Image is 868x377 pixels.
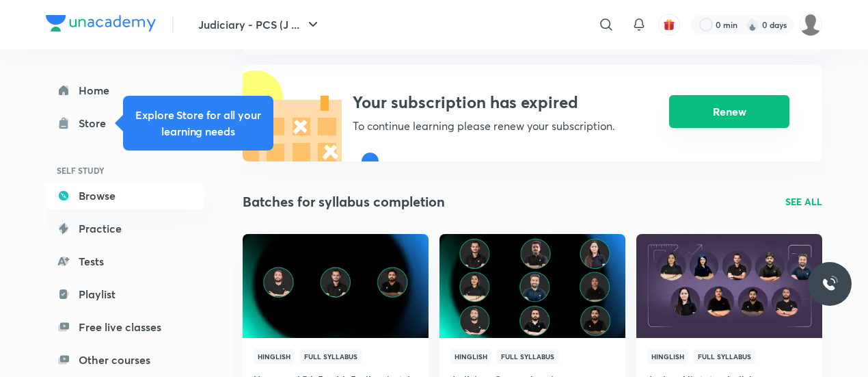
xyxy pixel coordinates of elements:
div: Store [79,115,114,131]
img: Company Logo [46,15,156,31]
img: Shivam Pandey [799,13,822,36]
img: ttu [822,276,838,292]
img: Thumbnail [634,233,824,339]
a: Other courses [46,346,204,374]
a: Store [46,109,204,137]
img: Thumbnail [241,233,430,339]
a: SEE ALL [785,194,822,209]
a: Home [46,77,204,104]
a: Playlist [46,281,204,308]
button: Judiciary - PCS (J ... [190,11,329,38]
img: avatar [663,18,675,31]
h5: Explore Store for all your learning needs [134,107,262,140]
a: Browse [46,182,204,209]
span: Full Syllabus [300,349,362,364]
h6: SELF STUDY [46,159,204,182]
img: Thumbnail [437,233,627,339]
span: Hinglish [254,349,295,364]
button: Renew [669,95,789,128]
a: Free live classes [46,313,204,341]
img: streak [746,18,759,31]
a: Practice [46,215,204,242]
span: Full Syllabus [497,349,558,364]
span: Full Syllabus [694,349,755,364]
h5: To continue learning please renew your subscription. [353,118,615,134]
a: Company Logo [46,15,156,35]
h3: Your subscription has expired [353,92,615,112]
span: Hinglish [647,349,688,364]
span: Hinglish [450,349,491,364]
h2: Batches for syllabus completion [243,192,445,212]
button: avatar [658,14,680,36]
a: Tests [46,248,204,275]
